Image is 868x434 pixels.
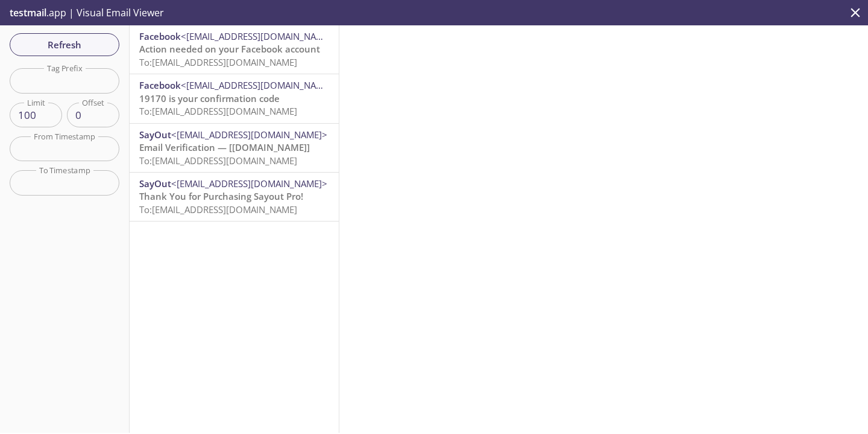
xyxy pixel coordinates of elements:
[139,92,280,104] span: 19170 is your confirmation code
[130,124,339,172] div: SayOut<[EMAIL_ADDRESS][DOMAIN_NAME]>Email Verification — [[DOMAIN_NAME]]To:[EMAIL_ADDRESS][DOMAIN...
[139,105,297,117] span: To: [EMAIL_ADDRESS][DOMAIN_NAME]
[130,25,339,74] div: Facebook<[EMAIL_ADDRESS][DOMAIN_NAME]>Action needed on your Facebook accountTo:[EMAIL_ADDRESS][DO...
[171,177,327,190] span: <[EMAIL_ADDRESS][DOMAIN_NAME]>
[139,56,297,68] span: To: [EMAIL_ADDRESS][DOMAIN_NAME]
[130,74,339,123] div: Facebook<[EMAIL_ADDRESS][DOMAIN_NAME]>19170 is your confirmation codeTo:[EMAIL_ADDRESS][DOMAIN_NAME]
[181,30,337,42] span: <[EMAIL_ADDRESS][DOMAIN_NAME]>
[139,129,171,141] span: SayOut
[139,141,310,153] span: Email Verification — [[DOMAIN_NAME]]
[171,129,327,141] span: <[EMAIL_ADDRESS][DOMAIN_NAME]>
[130,25,339,222] nav: emails
[139,155,297,167] span: To: [EMAIL_ADDRESS][DOMAIN_NAME]
[10,33,119,56] button: Refresh
[139,79,181,91] span: Facebook
[139,190,303,202] span: Thank You for Purchasing Sayout Pro!
[130,173,339,221] div: SayOut<[EMAIL_ADDRESS][DOMAIN_NAME]>Thank You for Purchasing Sayout Pro!To:[EMAIL_ADDRESS][DOMAIN...
[19,37,110,53] span: Refresh
[139,30,181,42] span: Facebook
[10,6,46,19] span: testmail
[139,203,297,215] span: To: [EMAIL_ADDRESS][DOMAIN_NAME]
[139,177,171,190] span: SayOut
[181,79,337,91] span: <[EMAIL_ADDRESS][DOMAIN_NAME]>
[139,43,320,55] span: Action needed on your Facebook account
